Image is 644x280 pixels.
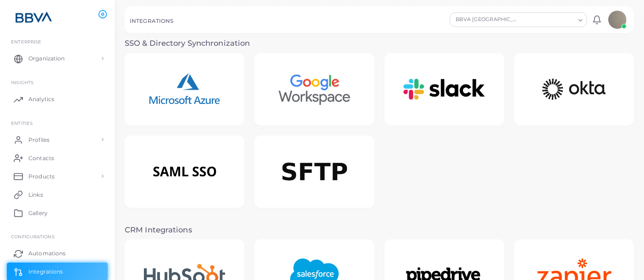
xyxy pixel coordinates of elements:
[11,80,33,85] span: INSIGHTS
[125,39,634,48] h3: SSO & Directory Synchronization
[7,244,108,263] a: Automations
[132,150,237,194] img: SAML
[28,268,63,276] span: Integrations
[28,54,65,63] span: Organization
[7,149,108,167] a: Contacts
[522,15,575,25] input: Search for option
[28,95,54,103] span: Analytics
[28,249,66,258] span: Automations
[265,143,363,200] img: SFTP
[7,167,108,185] a: Products
[7,90,108,108] a: Analytics
[455,15,521,24] span: BBVA [GEOGRAPHIC_DATA]
[265,61,363,118] img: Google Workspace
[392,67,496,111] img: Slack
[28,209,48,217] span: Gallery
[130,18,173,24] h5: INTEGRATIONS
[7,49,108,68] a: Organization
[11,120,33,126] span: ENTITIES
[8,9,59,26] img: logo
[522,67,626,111] img: Okta
[28,154,54,162] span: Contacts
[7,204,108,222] a: Gallery
[605,11,629,29] a: avatar
[7,130,108,149] a: Profiles
[11,39,41,44] span: Enterprise
[7,185,108,204] a: Links
[608,11,627,29] img: avatar
[28,172,55,181] span: Products
[11,234,55,239] span: Configurations
[28,191,43,199] span: Links
[125,226,634,235] h3: CRM Integrations
[137,61,232,118] img: Microsoft Azure
[450,12,587,27] div: Search for option
[28,136,50,144] span: Profiles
